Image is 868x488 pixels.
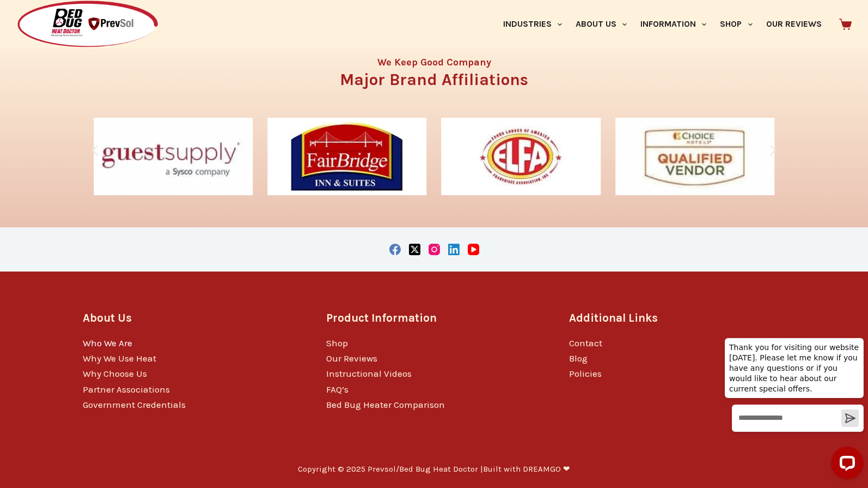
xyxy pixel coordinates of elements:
a: Why We Use Heat [83,353,156,364]
a: YouTube [468,244,479,255]
a: Blog [569,353,588,364]
h3: Major Brand Affiliations [94,71,774,88]
h4: We Keep Good Company [94,57,774,67]
a: FAQ’s [326,384,349,395]
h3: Product Information [326,310,542,327]
p: Copyright © 2025 Prevsol/Bed Bug Heat Doctor | [298,464,570,475]
a: Policies [569,368,602,379]
a: Why Choose Us [83,368,147,379]
a: Government Credentials [83,399,186,410]
a: Instagram [429,244,440,255]
a: Contact [569,338,602,348]
div: Previous slide [88,143,102,157]
a: Who We Are [83,338,132,348]
h3: Additional Links [569,310,785,327]
a: Instructional Videos [326,368,412,379]
a: Shop [326,338,348,348]
h3: About Us [83,310,299,327]
a: LinkedIn [448,244,460,255]
a: Built with DREAMGO ❤ [483,464,570,474]
a: Facebook [389,244,401,255]
div: 7 / 10 [610,112,780,206]
div: 5 / 10 [262,112,432,206]
div: 6 / 10 [436,112,606,206]
div: 4 / 10 [88,112,258,206]
div: Next slide [766,143,780,157]
a: X (Twitter) [409,244,420,255]
iframe: LiveChat chat widget [716,318,868,488]
a: Partner Associations [83,384,170,395]
a: Bed Bug Heater Comparison [326,399,445,410]
a: Our Reviews [326,353,377,364]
